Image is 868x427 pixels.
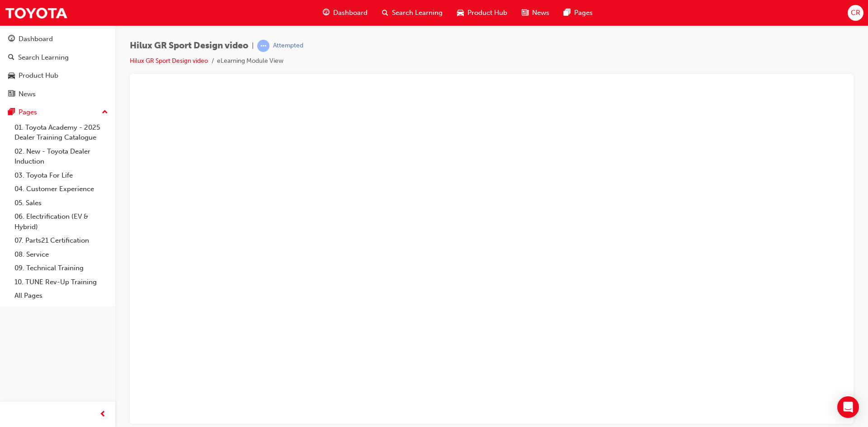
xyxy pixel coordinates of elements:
div: Dashboard [19,34,53,44]
div: News [19,89,36,99]
span: learningRecordVerb_ATTEMPT-icon [257,40,269,52]
span: guage-icon [8,35,15,43]
span: news-icon [8,90,15,99]
div: Search Learning [18,52,69,63]
span: pages-icon [564,7,571,19]
a: 08. Service [11,248,112,262]
span: prev-icon [99,409,106,420]
a: 03. Toyota For Life [11,169,112,183]
button: Pages [4,104,112,121]
button: DashboardSearch LearningProduct HubNews [4,29,112,104]
span: Search Learning [392,8,443,18]
span: up-icon [102,107,108,118]
a: All Pages [11,289,112,303]
a: 07. Parts21 Certification [11,234,112,248]
span: guage-icon [323,7,330,19]
a: 01. Toyota Academy - 2025 Dealer Training Catalogue [11,121,112,145]
a: 10. TUNE Rev-Up Training [11,275,112,289]
a: Product Hub [4,67,112,84]
span: Dashboard [333,8,368,18]
span: News [532,8,549,18]
a: search-iconSearch Learning [375,4,450,22]
li: eLearning Module View [217,56,283,66]
button: CR [848,5,863,21]
a: Dashboard [4,31,112,47]
a: Hilux GR Sport Design video [130,57,208,65]
div: Open Intercom Messenger [837,396,859,418]
a: 05. Sales [11,196,112,210]
span: car-icon [8,72,15,80]
a: 04. Customer Experience [11,182,112,196]
span: Pages [574,8,593,18]
a: car-iconProduct Hub [450,4,514,22]
div: Attempted [273,42,303,50]
span: | [252,41,254,51]
div: Pages [19,107,37,117]
a: pages-iconPages [557,4,600,22]
a: News [4,86,112,103]
span: car-icon [457,7,464,19]
img: Trak [5,3,68,23]
a: 09. Technical Training [11,261,112,275]
span: Product Hub [467,8,507,18]
span: news-icon [522,7,528,19]
a: Search Learning [4,49,112,66]
span: Hilux GR Sport Design video [130,41,248,51]
a: 06. Electrification (EV & Hybrid) [11,210,112,234]
span: search-icon [382,7,388,19]
a: 02. New - Toyota Dealer Induction [11,145,112,169]
a: news-iconNews [514,4,557,22]
div: Product Hub [19,70,58,81]
span: CR [851,8,860,18]
span: search-icon [8,54,14,62]
span: pages-icon [8,108,15,117]
a: guage-iconDashboard [316,4,375,22]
